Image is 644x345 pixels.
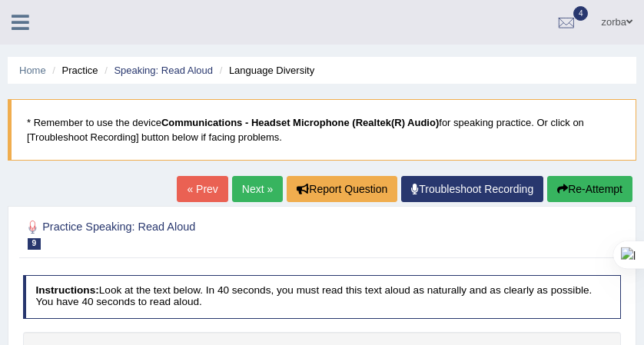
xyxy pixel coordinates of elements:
b: Communications - Headset Microphone (Realtek(R) Audio) [161,117,439,128]
h2: Practice Speaking: Read Aloud [23,217,394,250]
li: Practice [48,63,98,78]
li: Language Diversity [216,63,315,78]
a: Troubleshoot Recording [401,176,543,202]
blockquote: * Remember to use the device for speaking practice. Or click on [Troubleshoot Recording] button b... [8,99,636,161]
a: Home [19,65,46,76]
a: « Prev [177,176,227,202]
span: 4 [573,6,589,21]
a: Speaking: Read Aloud [114,65,213,76]
h4: Look at the text below. In 40 seconds, you must read this text aloud as naturally and as clearly ... [23,275,622,319]
button: Report Question [287,176,397,202]
b: Instructions: [35,284,98,296]
a: Next » [232,176,283,202]
button: Re-Attempt [547,176,632,202]
span: 9 [28,238,41,250]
